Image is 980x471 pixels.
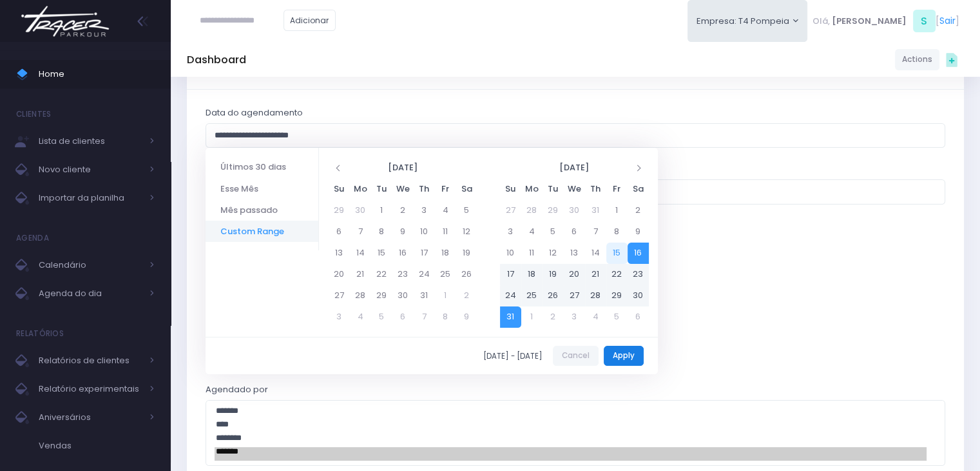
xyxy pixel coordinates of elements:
[500,179,521,200] th: Su
[564,264,585,285] td: 20
[187,54,246,66] h5: Dashboard
[392,264,414,285] td: 23
[16,321,64,346] h4: Relatórios
[414,200,435,221] td: 3
[500,243,521,264] td: 10
[585,285,606,306] td: 28
[500,285,521,306] td: 24
[456,179,477,200] th: Sa
[39,381,142,397] span: Relatório experimentais
[435,285,456,306] td: 1
[371,264,392,285] td: 22
[435,221,456,243] td: 11
[350,200,371,221] td: 30
[350,306,371,328] td: 4
[371,179,392,200] th: Tu
[414,264,435,285] td: 24
[39,190,142,206] span: Importar da planilha
[606,306,628,328] td: 5
[206,156,318,177] li: Últimos 30 dias
[206,221,318,242] li: Custom Range
[585,306,606,328] td: 4
[329,221,350,243] td: 6
[39,66,155,83] span: Home
[628,264,649,285] td: 23
[456,221,477,243] td: 12
[371,200,392,221] td: 1
[564,221,585,243] td: 6
[392,200,414,221] td: 2
[39,133,142,150] span: Lista de clientes
[414,243,435,264] td: 17
[283,10,336,31] a: Adicionar
[604,346,644,366] button: Apply
[939,14,956,28] a: Sair
[39,285,142,302] span: Agenda do dia
[543,264,564,285] td: 19
[585,179,606,200] th: Th
[832,15,907,28] span: [PERSON_NAME]
[456,285,477,306] td: 2
[206,383,268,396] label: Agendado por
[606,179,628,200] th: Fr
[606,243,628,264] td: 15
[329,306,350,328] td: 3
[564,285,585,306] td: 27
[543,285,564,306] td: 26
[435,179,456,200] th: Fr
[606,200,628,221] td: 1
[564,306,585,328] td: 3
[500,221,521,243] td: 3
[628,200,649,221] td: 2
[371,221,392,243] td: 8
[913,10,936,32] span: S
[206,178,318,199] li: Esse Mês
[371,243,392,264] td: 15
[543,179,564,200] th: Tu
[435,306,456,328] td: 8
[628,243,649,264] td: 16
[564,243,585,264] td: 13
[414,285,435,306] td: 31
[521,200,543,221] td: 28
[585,264,606,285] td: 21
[329,179,350,200] th: Su
[500,264,521,285] td: 17
[895,49,939,70] a: Actions
[521,221,543,243] td: 4
[414,221,435,243] td: 10
[392,221,414,243] td: 9
[350,264,371,285] td: 21
[350,221,371,243] td: 7
[521,285,543,306] td: 25
[553,346,599,366] button: Cancel
[39,257,142,274] span: Calendário
[585,200,606,221] td: 31
[500,306,521,328] td: 31
[392,306,414,328] td: 6
[456,306,477,328] td: 9
[606,285,628,306] td: 29
[329,285,350,306] td: 27
[543,200,564,221] td: 29
[585,221,606,243] td: 7
[435,264,456,285] td: 25
[350,179,371,200] th: Mo
[435,200,456,221] td: 4
[456,200,477,221] td: 5
[585,243,606,264] td: 14
[564,179,585,200] th: We
[606,221,628,243] td: 8
[350,157,456,179] th: [DATE]
[521,179,543,200] th: Mo
[329,243,350,264] td: 13
[392,243,414,264] td: 16
[16,225,49,251] h4: Agenda
[371,306,392,328] td: 5
[606,264,628,285] td: 22
[39,409,142,426] span: Aniversários
[392,285,414,306] td: 30
[206,199,318,221] li: Mês passado
[628,285,649,306] td: 30
[564,200,585,221] td: 30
